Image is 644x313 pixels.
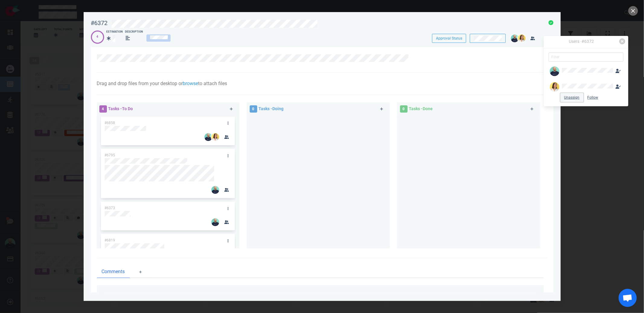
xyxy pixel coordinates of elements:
[400,105,408,113] span: 0
[204,133,212,141] img: 26
[104,206,115,210] span: #6373
[198,81,227,86] span: to attach files
[99,105,107,113] span: 4
[549,53,623,62] input: Filter
[584,93,602,102] button: Follow
[107,30,123,34] div: Estimation
[619,289,637,307] div: Ouvrir le chat
[259,106,284,111] span: Tasks - Doing
[511,34,519,42] img: 26
[560,93,584,102] button: Unassign
[518,34,526,42] img: 26
[97,81,183,86] span: Drag and drop files from your desktop or
[550,66,559,76] img: Guillaume
[432,34,466,43] button: Approval Status
[250,105,257,113] span: 0
[102,268,125,275] span: Comments
[211,186,219,194] img: 26
[91,19,108,27] div: #6372
[97,34,98,40] div: 4
[183,81,198,86] a: browse
[544,38,619,46] div: Users · #6372
[125,30,143,34] div: Description
[104,153,115,157] span: #6795
[211,133,219,141] img: 26
[550,82,559,92] img: Laure
[104,238,115,242] span: #6819
[409,106,433,111] span: Tasks - Done
[628,6,638,16] button: close
[108,106,133,111] span: Tasks - To Do
[104,121,115,125] span: #6858
[211,218,219,226] img: 26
